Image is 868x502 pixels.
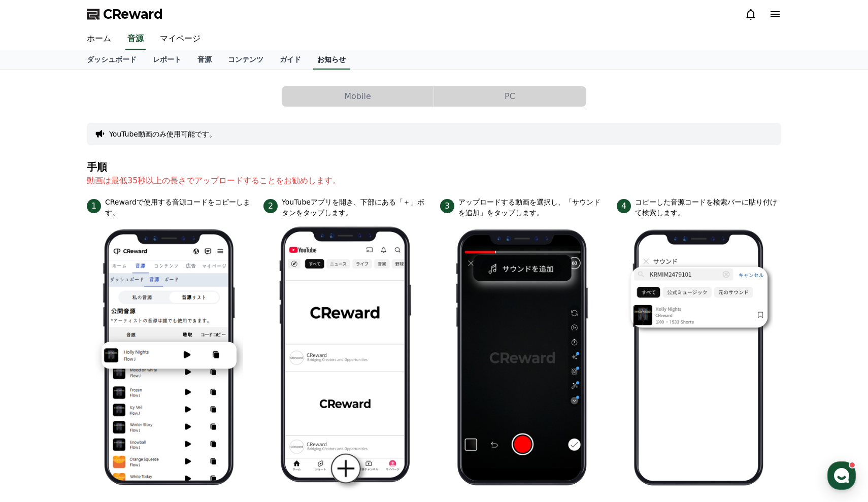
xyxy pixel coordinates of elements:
[105,197,251,218] p: CRewardで使用する音源コードをコピーします。
[448,218,596,497] img: 3.png
[87,175,781,187] p: 動画は最低35秒以上の長さでアップロードすることをお勧めします。
[3,322,67,347] a: ホーム
[617,199,631,213] span: 4
[157,337,169,345] span: 設定
[87,199,101,213] span: 1
[87,338,111,346] span: チャット
[26,337,44,345] span: ホーム
[145,50,189,70] a: レポート
[152,28,209,50] a: マイページ
[263,199,278,213] span: 2
[220,50,272,70] a: コンテンツ
[79,50,145,70] a: ダッシュボード
[189,50,220,70] a: 音源
[125,28,146,50] a: 音源
[109,129,216,139] button: YouTube動画のみ使用可能です。
[625,218,773,497] img: 4.png
[79,28,119,50] a: ホーム
[434,86,586,107] button: PC
[95,218,243,497] img: 1.png
[635,197,781,218] p: コピーした音源コードを検索バーに貼り付けて検索します。
[87,6,163,22] a: CReward
[282,86,433,107] button: Mobile
[313,50,350,70] a: お知らせ
[131,322,195,347] a: 設定
[67,322,131,347] a: チャット
[272,218,420,497] img: 2.png
[282,86,434,107] a: Mobile
[440,199,454,213] span: 3
[458,197,605,218] p: アップロードする動画を選択し、「サウンドを追加」をタップします。
[87,161,781,173] h4: 手順
[103,6,163,22] span: CReward
[434,86,586,107] a: PC
[272,50,309,70] a: ガイド
[282,197,428,218] p: YouTubeアプリを開き、下部にある「＋」ボタンをタップします。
